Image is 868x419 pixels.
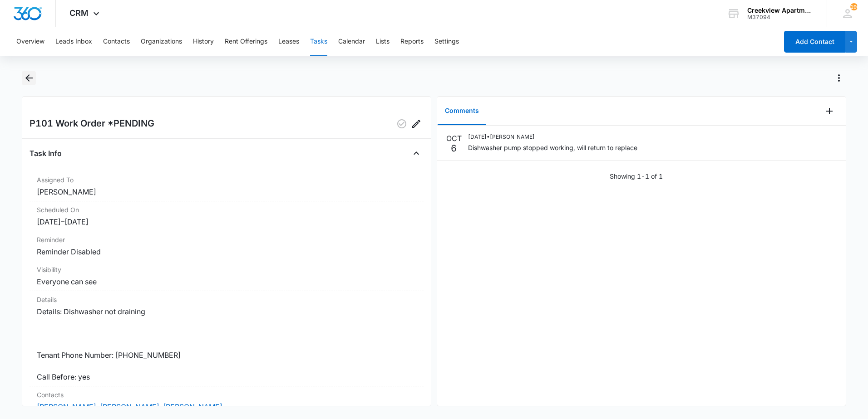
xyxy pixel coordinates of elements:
[30,117,154,131] h2: P101 Work Order *PENDING
[434,27,459,56] button: Settings
[832,71,846,85] button: Actions
[446,133,462,144] p: OCT
[193,27,214,56] button: History
[37,246,416,257] dd: Reminder Disabled
[30,201,424,231] div: Scheduled On[DATE]–[DATE]
[610,171,663,181] p: Showing 1-1 of 1
[225,27,267,56] button: Rent Offerings
[468,133,637,141] p: [DATE] • [PERSON_NAME]
[37,295,416,304] dt: Details
[30,291,424,386] div: DetailsDetails: Dishwasher not draining Tenant Phone Number: [PHONE_NUMBER] Call Before: yes
[376,27,390,56] button: Lists
[37,306,416,382] dd: Details: Dishwasher not draining Tenant Phone Number: [PHONE_NUMBER] Call Before: yes
[37,276,416,287] dd: Everyone can see
[37,235,416,244] dt: Reminder
[468,143,637,152] p: Dishwasher pump stopped working, will return to replace
[141,27,182,56] button: Organizations
[69,8,89,18] span: CRM
[37,390,416,400] dt: Contacts
[409,146,424,161] button: Close
[30,171,424,201] div: Assigned To[PERSON_NAME]
[850,3,858,10] span: 190
[30,148,62,159] h4: Task Info
[784,31,845,53] button: Add Contact
[37,216,416,227] dd: [DATE] – [DATE]
[409,117,424,131] button: Edit
[103,27,130,56] button: Contacts
[16,27,44,56] button: Overview
[747,7,814,14] div: account name
[451,144,457,153] p: 6
[30,386,424,416] div: Contacts[PERSON_NAME], [PERSON_NAME], [PERSON_NAME]
[37,402,222,411] a: [PERSON_NAME], [PERSON_NAME], [PERSON_NAME]
[850,3,858,10] div: notifications count
[22,71,36,85] button: Back
[30,231,424,261] div: ReminderReminder Disabled
[278,27,299,56] button: Leases
[310,27,327,56] button: Tasks
[30,261,424,291] div: VisibilityEveryone can see
[37,175,416,185] dt: Assigned To
[37,205,416,214] dt: Scheduled On
[747,14,814,20] div: account id
[822,104,837,118] button: Add Comment
[37,265,416,274] dt: Visibility
[37,186,416,197] dd: [PERSON_NAME]
[338,27,365,56] button: Calendar
[400,27,424,56] button: Reports
[438,97,486,125] button: Comments
[55,27,92,56] button: Leads Inbox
